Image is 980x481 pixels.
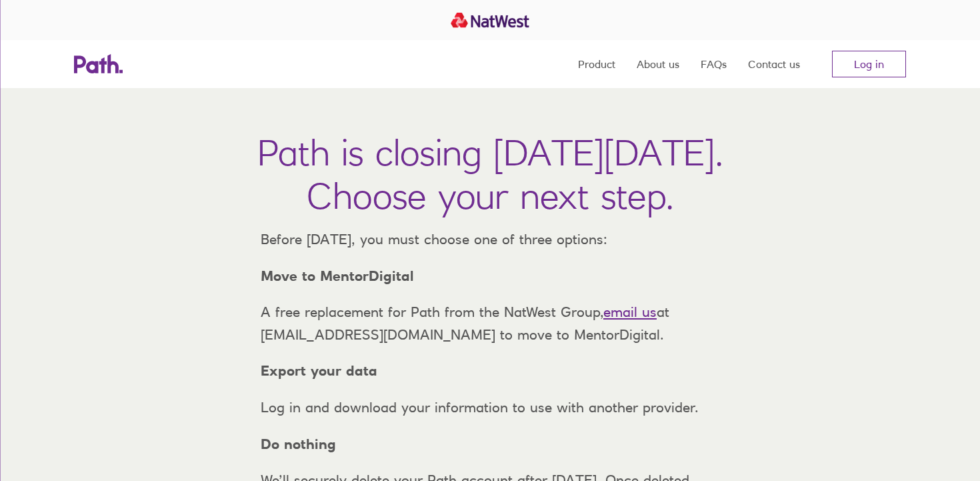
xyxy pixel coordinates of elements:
p: Before [DATE], you must choose one of three options: [250,228,730,251]
a: Product [578,40,615,88]
a: Contact us [748,40,800,88]
strong: Export your data [261,362,377,379]
a: email us [603,304,657,320]
strong: Move to MentorDigital [261,268,414,284]
p: A free replacement for Path from the NatWest Group, at [EMAIL_ADDRESS][DOMAIN_NAME] to move to Me... [250,301,730,346]
p: Log in and download your information to use with another provider. [250,396,730,419]
h1: Path is closing [DATE][DATE]. Choose your next step. [257,131,723,217]
strong: Do nothing [261,436,336,452]
a: FAQs [701,40,727,88]
a: About us [637,40,679,88]
a: Log in [832,51,906,77]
